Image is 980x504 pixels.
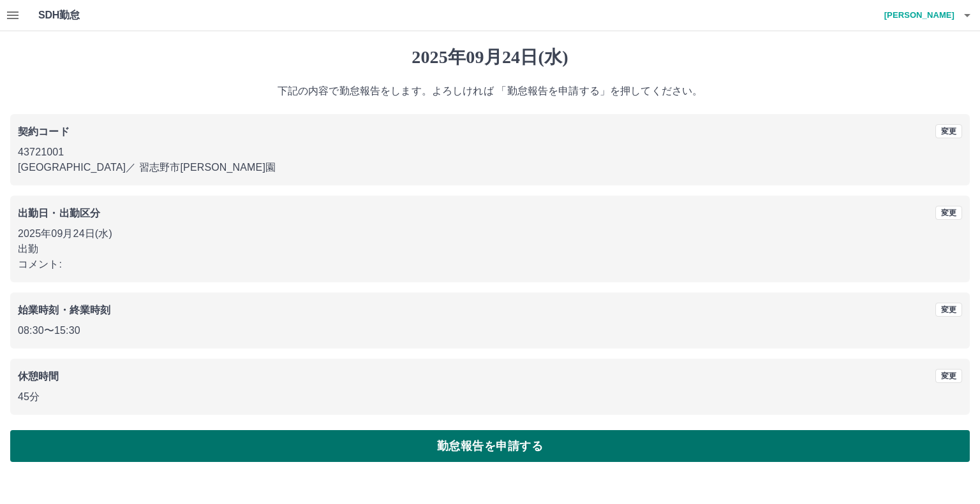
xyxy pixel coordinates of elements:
p: 2025年09月24日(水) [18,226,962,241]
h1: 2025年09月24日(水) [10,47,970,68]
button: 変更 [935,206,962,220]
b: 休憩時間 [18,371,59,382]
b: 出勤日・出勤区分 [18,208,100,219]
b: 始業時刻・終業時刻 [18,305,110,315]
p: [GEOGRAPHIC_DATA] ／ 習志野市[PERSON_NAME]園 [18,160,962,175]
button: 変更 [935,124,962,138]
p: 下記の内容で勤怠報告をします。よろしければ 「勤怠報告を申請する」を押してください。 [10,83,970,99]
button: 変更 [935,303,962,317]
p: 出勤 [18,241,962,257]
b: 契約コード [18,126,70,137]
button: 勤怠報告を申請する [10,430,970,462]
p: コメント: [18,257,962,272]
p: 43721001 [18,145,962,160]
p: 08:30 〜 15:30 [18,323,962,338]
button: 変更 [935,369,962,383]
p: 45分 [18,389,962,405]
